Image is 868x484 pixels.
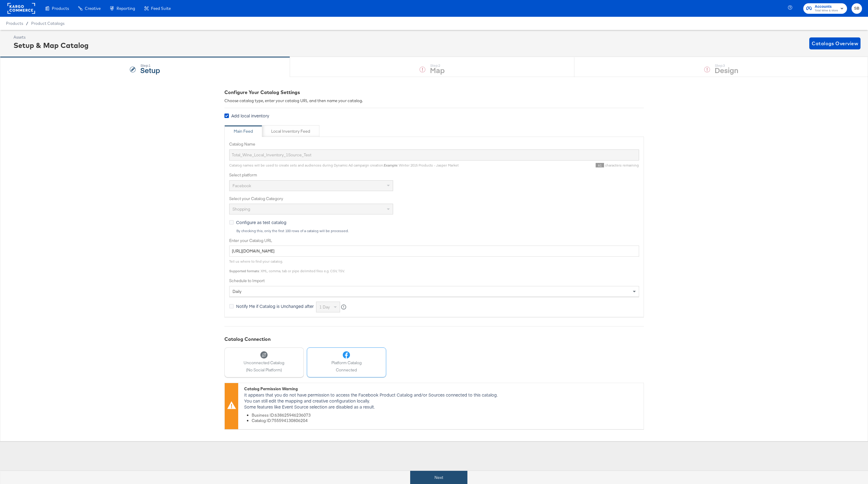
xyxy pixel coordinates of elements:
span: Unconnected Catalog [244,360,284,366]
div: Local Inventory Feed [271,128,310,134]
input: Name your catalog e.g. My Dynamic Product Catalog [229,149,639,161]
button: Unconnected Catalog(No Social Platform) [224,347,304,377]
div: Step: 1 [140,63,160,68]
strong: Example [384,163,397,167]
span: Notify Me if Catalog is Unchanged after [236,303,314,309]
span: Total Wine & More [815,8,838,13]
span: 61 [596,163,604,167]
div: By checking this, only the first 100 rows of a catalog will be processed. [236,229,639,233]
span: Products [52,6,69,11]
div: Setup & Map Catalog [13,40,89,50]
span: SB [854,5,860,12]
span: Add local inventory [231,113,269,119]
span: Connected [331,367,362,373]
p: It appears that you do not have permission to access the Facebook Product Catalog and/or Sources ... [244,392,641,410]
span: Tell us where to find your catalog. : XML, comma, tab or pipe delimited files e.g. CSV, TSV. [229,259,345,273]
span: Catalogs Overview [812,39,858,48]
label: Catalog Name [229,141,639,147]
span: daily [233,289,241,294]
button: Platform CatalogConnected [307,347,386,377]
span: 1 day [319,304,330,310]
button: SB [852,3,862,14]
label: Enter your Catalog URL [229,238,639,243]
label: Select platform [229,172,639,178]
span: Configure as test catalog [236,219,286,225]
a: Product Catalogs [31,21,64,26]
span: Shopping [233,206,250,212]
li: Business ID: 638625946236073 [252,412,641,418]
span: / [23,21,31,26]
span: Catalog names will be used to create sets and audiences during Dynamic Ad campaign creation. : Wi... [229,163,459,167]
label: Schedule to Import [229,278,639,284]
li: Catalog ID: 755594130806204 [252,418,641,424]
strong: Setup [140,65,160,75]
span: Reporting [117,6,135,11]
div: characters remaining [459,163,639,168]
span: Creative [85,6,101,11]
strong: Supported formats [229,269,259,273]
button: AccountsTotal Wine & More [803,3,847,14]
button: Catalogs Overview [809,37,861,49]
div: Catalog Permission Warning [244,386,641,392]
div: Assets [13,34,89,40]
span: (No Social Platform) [244,367,284,373]
div: Main Feed [234,128,253,134]
input: Enter Catalog URL, e.g. http://www.example.com/products.xml [229,246,639,257]
span: Products [6,21,23,26]
div: Choose catalog type, enter your catalog URL and then name your catalog. [224,98,644,104]
span: Accounts [815,4,838,10]
label: Select your Catalog Category [229,196,639,202]
div: Configure Your Catalog Settings [224,89,644,96]
span: Feed Suite [151,6,171,11]
span: Platform Catalog [331,360,362,366]
div: Catalog Connection [224,336,644,343]
span: Facebook [233,183,251,188]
